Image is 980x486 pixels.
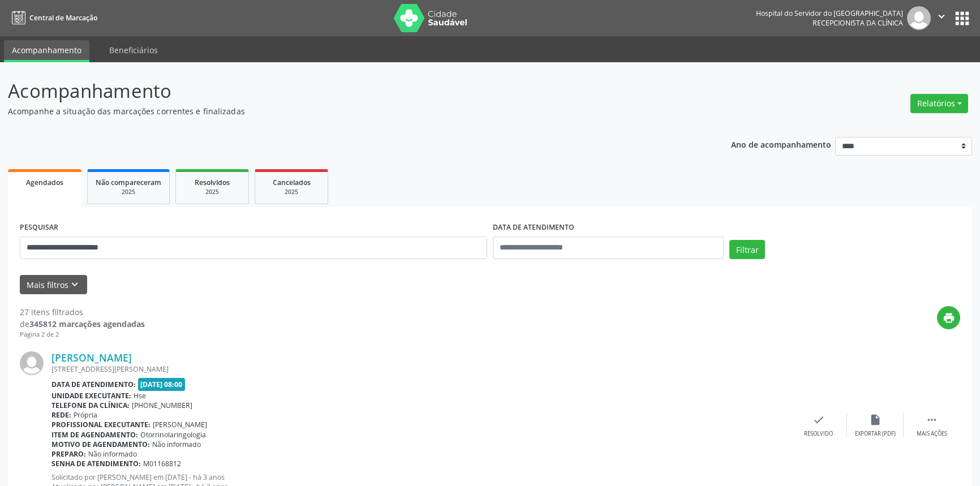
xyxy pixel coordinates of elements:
[935,10,948,23] i: 
[931,6,952,30] button: 
[907,6,931,30] img: img
[20,219,58,236] label: PESQUISAR
[869,414,882,426] i: insert_drive_file
[138,378,186,391] span: [DATE] 08:00
[26,178,63,187] span: Agendados
[134,391,146,401] span: Hse
[51,391,131,401] b: Unidade executante:
[273,178,311,187] span: Cancelados
[51,364,790,374] div: [STREET_ADDRESS][PERSON_NAME]
[51,430,138,440] b: Item de agendamento:
[132,401,192,410] span: [PHONE_NUMBER]
[263,188,320,196] div: 2025
[51,459,141,468] b: Senha de atendimento:
[20,306,145,318] div: 27 itens filtrados
[51,401,130,410] b: Telefone da clínica:
[20,318,145,330] div: de
[143,459,181,468] span: M01168812
[952,8,972,28] button: apps
[943,312,955,324] i: print
[926,414,938,426] i: 
[88,449,137,459] span: Não informado
[51,380,136,389] b: Data de atendimento:
[20,351,44,375] img: img
[51,449,86,459] b: Preparo:
[101,40,166,60] a: Beneficiários
[731,137,831,151] p: Ano de acompanhamento
[493,219,574,236] label: DATA DE ATENDIMENTO
[937,306,960,329] button: print
[855,430,896,438] div: Exportar (PDF)
[96,178,161,187] span: Não compareceram
[756,8,903,18] div: Hospital do Servidor do [GEOGRAPHIC_DATA]
[813,414,825,426] i: check
[195,178,230,187] span: Resolvidos
[184,188,240,196] div: 2025
[152,440,201,449] span: Não informado
[813,18,903,28] span: Recepcionista da clínica
[20,275,87,295] button: Mais filtroskeyboard_arrow_down
[917,430,947,438] div: Mais ações
[8,77,683,105] p: Acompanhamento
[910,94,968,113] button: Relatórios
[4,40,89,62] a: Acompanhamento
[140,430,206,440] span: Otorrinolaringologia
[20,330,145,339] div: Página 2 de 2
[8,8,97,27] a: Central de Marcação
[51,440,150,449] b: Motivo de agendamento:
[51,351,132,364] a: [PERSON_NAME]
[51,410,71,420] b: Rede:
[96,188,161,196] div: 2025
[729,240,765,259] button: Filtrar
[51,420,151,429] b: Profissional executante:
[8,105,683,117] p: Acompanhe a situação das marcações correntes e finalizadas
[153,420,207,429] span: [PERSON_NAME]
[29,13,97,23] span: Central de Marcação
[804,430,833,438] div: Resolvido
[68,278,81,291] i: keyboard_arrow_down
[74,410,97,420] span: Própria
[29,319,145,329] strong: 345812 marcações agendadas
